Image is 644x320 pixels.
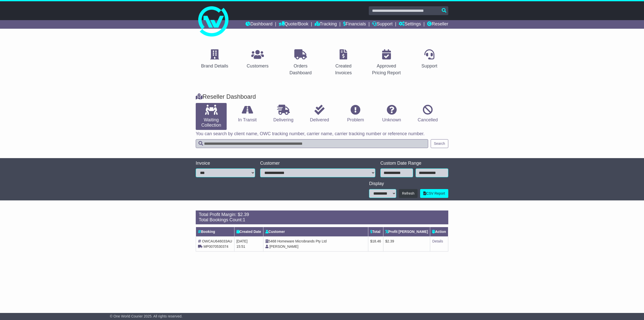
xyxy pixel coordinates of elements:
div: Total Profit Margin: $ [199,212,445,218]
a: Reseller [427,20,448,29]
a: Delivered [304,103,335,125]
a: Tracking [315,20,337,29]
div: Display [369,181,448,187]
a: Support [372,20,392,29]
a: CSV Report [420,189,448,198]
span: 15:51 [236,244,245,248]
th: Booking [196,227,234,236]
th: Action [430,227,448,236]
div: Orders Dashboard [285,63,316,76]
td: $ [383,236,430,251]
a: Unknown [376,103,407,125]
th: Total [368,227,383,236]
a: Created Invoices [325,48,363,78]
div: Invoice [196,161,255,166]
th: Customer [263,227,368,236]
span: [PERSON_NAME] [269,244,298,248]
a: Settings [399,20,421,29]
a: Approved Pricing Report [368,48,406,78]
span: 18.46 [372,239,381,243]
div: Approved Pricing Report [371,63,402,76]
a: Support [418,48,440,71]
a: Problem [340,103,371,125]
div: Total Bookings Count: [199,217,445,223]
th: Profit [PERSON_NAME] [383,227,430,236]
a: In Transit [232,103,263,125]
div: Customers [247,63,268,69]
span: © One World Courier 2025. All rights reserved. [110,314,183,318]
span: 2.39 [387,239,394,243]
span: 2.39 [240,212,249,217]
a: Details [432,239,443,243]
div: Reseller Dashboard [193,93,451,100]
div: Custom Date Range [380,161,448,166]
p: You can search by client name, OWC tracking number, carrier name, carrier tracking number or refe... [196,131,448,137]
a: Cancelled [412,103,443,125]
a: Waiting Collection [196,103,227,130]
td: $ [368,236,383,251]
a: Quote/Book [279,20,308,29]
a: Financials [343,20,366,29]
a: Dashboard [246,20,272,29]
span: [DATE] [236,239,248,243]
a: Customers [243,48,272,71]
div: Brand Details [201,63,228,69]
div: Support [421,63,437,69]
a: Brand Details [198,48,231,71]
button: Refresh [399,189,418,198]
span: OWCAU646033AU [202,239,232,243]
button: Search [431,139,448,148]
a: Orders Dashboard [281,48,319,78]
a: Delivering [268,103,299,125]
span: 1 [243,217,245,222]
span: MP0070530374 [204,244,228,248]
div: Created Invoices [328,63,359,76]
th: Created Date [234,227,263,236]
span: Homeware Microbrands Pty Ltd [277,239,327,243]
div: Customer [260,161,375,166]
span: 5468 [268,239,276,243]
